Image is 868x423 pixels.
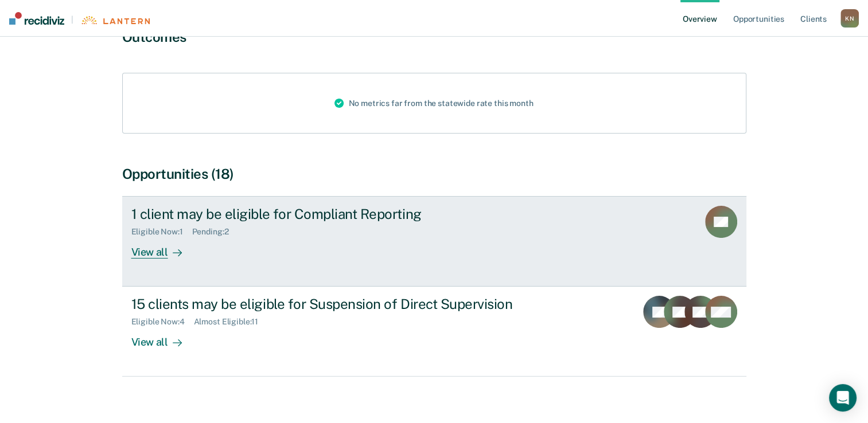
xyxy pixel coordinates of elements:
[829,384,857,412] div: Open Intercom Messenger
[9,12,64,25] img: Recidiviz
[131,206,534,222] div: 1 client may be eligible for Compliant Reporting
[131,317,194,327] div: Eligible Now : 4
[131,327,196,349] div: View all
[122,166,746,182] div: Opportunities (18)
[122,29,746,45] div: Outcomes
[325,73,542,133] div: No metrics far from the statewide rate this month
[122,196,746,287] a: 1 client may be eligible for Compliant ReportingEligible Now:1Pending:2View all
[840,9,859,28] div: K N
[131,296,534,312] div: 15 clients may be eligible for Suspension of Direct Supervision
[840,9,859,28] button: KN
[64,15,80,25] span: |
[80,16,150,25] img: Lantern
[194,317,268,327] div: Almost Eligible : 11
[131,237,196,259] div: View all
[9,12,150,25] a: |
[192,227,238,237] div: Pending : 2
[131,227,192,237] div: Eligible Now : 1
[122,287,746,377] a: 15 clients may be eligible for Suspension of Direct SupervisionEligible Now:4Almost Eligible:11Vi...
